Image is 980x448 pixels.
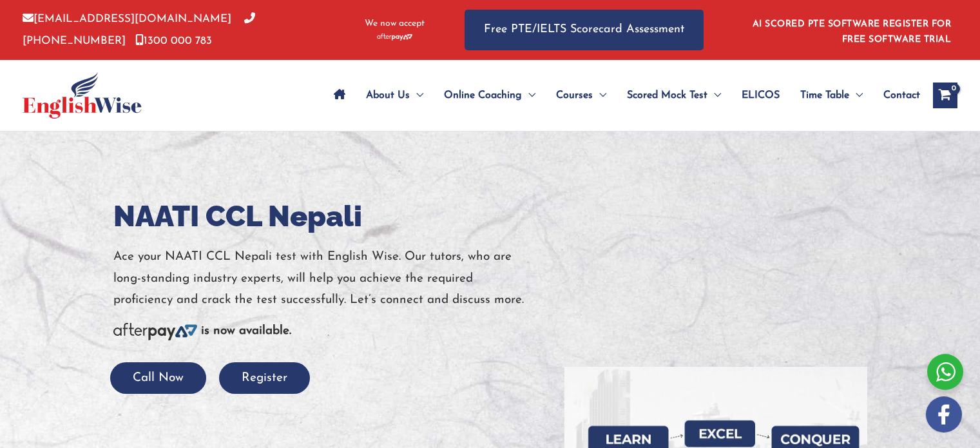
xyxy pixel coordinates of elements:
span: Online Coaching [444,73,522,118]
span: Menu Toggle [410,73,423,118]
a: [EMAIL_ADDRESS][DOMAIN_NAME] [23,14,231,24]
button: Call Now [110,362,206,394]
span: Time Table [800,73,849,118]
span: Contact [883,73,920,118]
span: About Us [366,73,410,118]
span: Menu Toggle [522,73,535,118]
span: Courses [556,73,593,118]
span: Menu Toggle [593,73,606,118]
a: About UsMenu Toggle [356,73,434,118]
a: ELICOS [731,73,790,118]
a: Register [219,372,310,384]
img: Afterpay-Logo [377,34,412,41]
a: [PHONE_NUMBER] [23,14,255,46]
img: white-facebook.png [926,396,962,433]
span: ELICOS [742,73,780,118]
span: Scored Mock Test [627,73,707,118]
a: CoursesMenu Toggle [546,73,617,118]
aside: Header Widget 1 [745,9,957,51]
a: Call Now [110,372,206,384]
p: Ace your NAATI CCL Nepali test with English Wise. Our tutors, who are long-standing industry expe... [113,246,545,311]
nav: Site Navigation: Main Menu [323,73,920,118]
a: Online CoachingMenu Toggle [434,73,546,118]
a: Contact [873,73,920,118]
button: Register [219,362,310,394]
h1: NAATI CCL Nepali [113,196,545,237]
a: Free PTE/IELTS Scorecard Assessment [465,10,704,50]
span: We now accept [365,17,425,30]
b: is now available. [201,325,291,337]
span: Menu Toggle [849,73,863,118]
span: Menu Toggle [707,73,721,118]
a: Scored Mock TestMenu Toggle [617,73,731,118]
a: View Shopping Cart, empty [933,83,957,108]
a: Time TableMenu Toggle [790,73,873,118]
a: AI SCORED PTE SOFTWARE REGISTER FOR FREE SOFTWARE TRIAL [753,19,952,44]
img: Afterpay-Logo [113,323,197,340]
a: 1300 000 783 [135,35,212,46]
img: cropped-ew-logo [23,72,142,119]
